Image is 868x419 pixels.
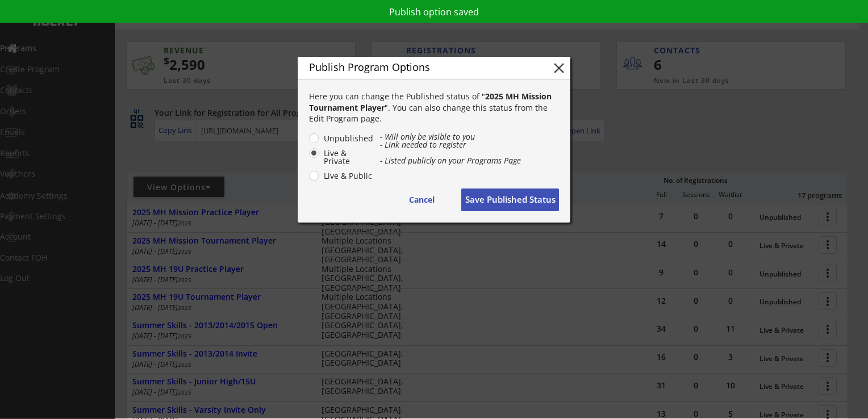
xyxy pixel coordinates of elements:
[461,188,559,211] button: Save Published Status
[380,133,559,165] div: - Will only be visible to you - Link needed to register - Listed publicly on your Programs Page
[320,172,374,180] label: Live & Public
[309,91,559,124] div: Here you can change the Published status of " ". You can also change this status from the Edit Pr...
[550,60,567,77] button: close
[320,149,374,165] label: Live & Private
[320,135,374,143] label: Unpublished
[309,91,554,113] strong: 2025 MH Mission Tournament Player
[393,188,450,211] button: Cancel
[309,62,533,72] div: Publish Program Options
